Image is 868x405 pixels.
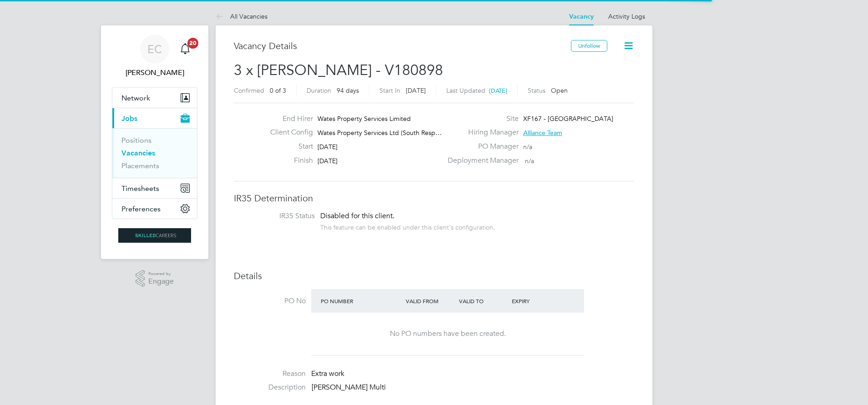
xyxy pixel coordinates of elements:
a: Vacancies [121,149,155,157]
label: PO Manager [442,142,519,151]
button: Unfollow [571,40,607,52]
div: Expiry [510,293,563,309]
span: Powered by [148,270,174,278]
div: Valid From [404,293,457,309]
span: Timesheets [121,184,159,193]
p: [PERSON_NAME] Multi [312,383,634,392]
a: 20 [176,35,194,64]
label: Description [234,383,306,392]
span: [DATE] [489,87,507,95]
h3: Vacancy Details [234,40,571,52]
button: Preferences [112,199,197,219]
a: Go to home page [112,228,197,243]
span: 0 of 3 [270,86,286,95]
span: [DATE] [318,143,338,151]
div: This feature can be enabled under this client's configuration. [320,221,495,231]
a: Powered byEngage [136,270,174,287]
nav: Main navigation [101,25,208,259]
a: Placements [121,161,159,170]
span: Open [551,86,568,95]
a: Activity Logs [608,12,645,20]
span: n/a [525,157,534,165]
span: [DATE] [318,157,338,165]
a: All Vacancies [216,12,267,20]
a: Positions [121,136,151,145]
img: skilledcareers-logo-retina.png [118,228,191,243]
span: n/a [523,143,532,151]
span: Alliance Team [523,129,562,137]
label: Duration [307,86,331,95]
div: PO Number [318,293,404,309]
span: 3 x [PERSON_NAME] - V180898 [234,61,443,79]
label: Site [442,114,519,124]
a: Vacancy [569,13,594,20]
label: Confirmed [234,86,264,95]
label: Start [263,142,313,151]
span: XF167 - [GEOGRAPHIC_DATA] [523,115,613,123]
button: Network [112,88,197,108]
label: End Hirer [263,114,313,124]
button: Timesheets [112,178,197,198]
div: No PO numbers have been created. [320,329,575,339]
label: Status [528,86,545,95]
span: Engage [148,278,174,285]
span: Extra work [311,369,344,378]
button: Jobs [112,108,197,128]
span: Wates Property Services Ltd (South Resp… [318,129,442,137]
div: Jobs [112,128,197,178]
span: Jobs [121,114,137,123]
label: Last Updated [446,86,485,95]
h3: IR35 Determination [234,192,634,204]
span: 94 days [337,86,359,95]
label: Hiring Manager [442,128,519,137]
span: 20 [187,38,198,49]
label: Reason [234,369,306,379]
div: Valid To [457,293,510,309]
label: Client Config [263,128,313,137]
h3: Details [234,270,634,282]
span: Wates Property Services Limited [318,115,411,123]
span: Ernie Crowe [112,67,197,78]
span: [DATE] [406,86,426,95]
span: Disabled for this client. [320,211,394,220]
span: EC [147,43,162,55]
label: PO No [234,296,306,306]
span: Network [121,94,150,102]
label: Deployment Manager [442,156,519,165]
label: Finish [263,156,313,165]
span: Preferences [121,205,161,213]
a: EC[PERSON_NAME] [112,35,197,78]
label: IR35 Status [243,211,315,221]
label: Start In [379,86,400,95]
